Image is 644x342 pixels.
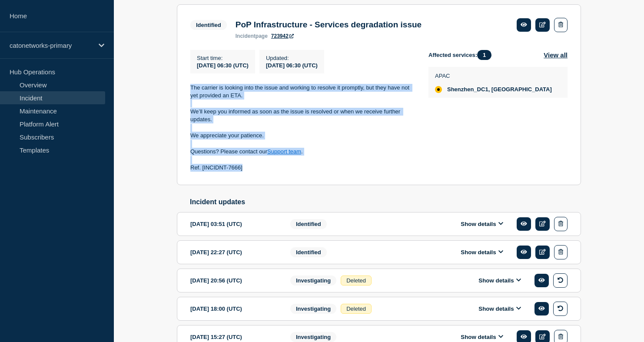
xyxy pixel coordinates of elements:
p: Start time : [197,55,249,61]
p: Ref. [INCIDNT-7666] [190,164,415,172]
button: Show details [458,333,506,341]
div: [DATE] 06:30 (UTC) [266,61,318,69]
span: [DATE] 06:30 (UTC) [197,62,249,69]
p: The carrier is looking into the issue and working to resolve it promptly, but they have not yet p... [190,84,415,100]
button: Show details [458,220,506,228]
a: 723942 [271,33,294,39]
span: Identified [290,247,327,257]
span: 1 [477,50,491,60]
div: Deleted [341,304,372,314]
div: [DATE] 22:27 (UTC) [190,245,277,259]
div: [DATE] 18:00 (UTC) [190,302,277,316]
p: Updated : [266,55,318,61]
span: Investigating [290,276,336,286]
div: [DATE] 03:51 (UTC) [190,217,277,231]
a: Support team [267,148,301,155]
span: Identified [290,219,327,229]
button: Show details [476,305,524,312]
h2: Incident updates [190,198,581,206]
span: Affected services: [428,50,496,60]
div: affected [435,86,442,93]
p: We appreciate your patience. [190,132,415,139]
span: Investigating [290,332,336,342]
p: We’ll keep you informed as soon as the issue is resolved or when we receive further updates. [190,108,415,124]
span: Investigating [290,304,336,314]
p: page [236,33,268,39]
span: incident [236,33,256,39]
p: catonetworks-primary [10,42,93,49]
button: View all [544,50,568,60]
span: Identified [190,20,227,30]
div: [DATE] 20:56 (UTC) [190,273,277,288]
button: Show details [476,277,524,284]
h3: PoP Infrastructure - Services degradation issue [236,20,422,30]
p: Questions? Please contact our . [190,148,415,156]
p: APAC [435,73,552,79]
button: Show details [458,249,506,256]
div: Deleted [341,276,372,286]
span: Shenzhen_DC1, [GEOGRAPHIC_DATA] [447,86,552,93]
